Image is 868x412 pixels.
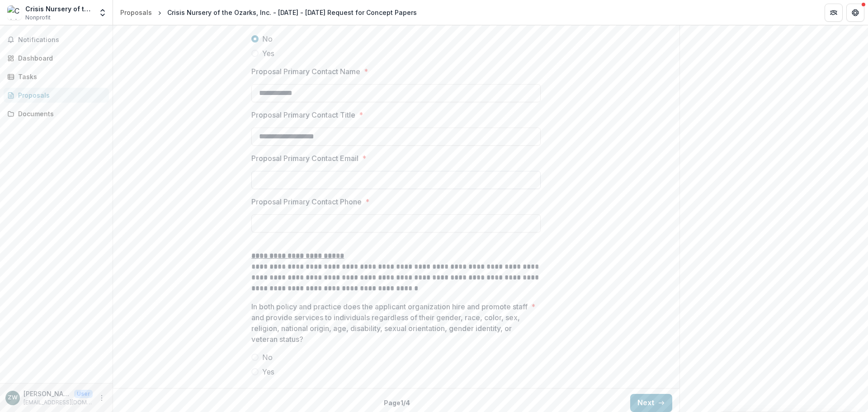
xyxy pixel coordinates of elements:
div: Dashboard [18,53,102,63]
button: Next [630,394,672,412]
button: Open entity switcher [96,4,109,22]
p: [EMAIL_ADDRESS][DOMAIN_NAME] [24,398,93,407]
a: Tasks [4,69,109,84]
p: User [74,390,93,398]
span: Yes [262,366,274,377]
span: Nonprofit [25,14,51,22]
span: Notifications [18,36,105,44]
div: Tasks [18,72,102,81]
div: Zach Woolsey [8,395,18,401]
div: Crisis Nursery of the Ozarks, Inc. - [DATE] - [DATE] Request for Concept Papers [167,8,417,17]
a: Documents [4,106,109,121]
div: Documents [18,109,102,118]
a: Proposals [117,6,156,19]
div: Proposals [18,90,102,100]
button: Partners [825,4,843,22]
p: Proposal Primary Contact Email [251,153,359,164]
button: Get Help [846,4,864,22]
p: [PERSON_NAME] [24,389,71,398]
button: Notifications [4,33,109,47]
a: Dashboard [4,51,109,66]
button: More [96,393,107,403]
p: In both policy and practice does the applicant organization hire and promote staff and provide se... [251,301,528,345]
span: Yes [262,48,274,59]
nav: breadcrumb [117,6,420,19]
p: Proposal Primary Contact Name [251,66,360,77]
img: Crisis Nursery of the Ozarks, Inc. [7,5,22,20]
span: No [262,33,273,44]
p: Proposal Primary Contact Phone [251,196,362,207]
p: Proposal Primary Contact Title [251,109,355,120]
p: Page 1 / 4 [384,398,410,407]
a: Proposals [4,88,109,103]
span: No [262,352,273,363]
div: Crisis Nursery of the Ozarks, Inc. [25,4,93,14]
div: Proposals [120,8,152,17]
